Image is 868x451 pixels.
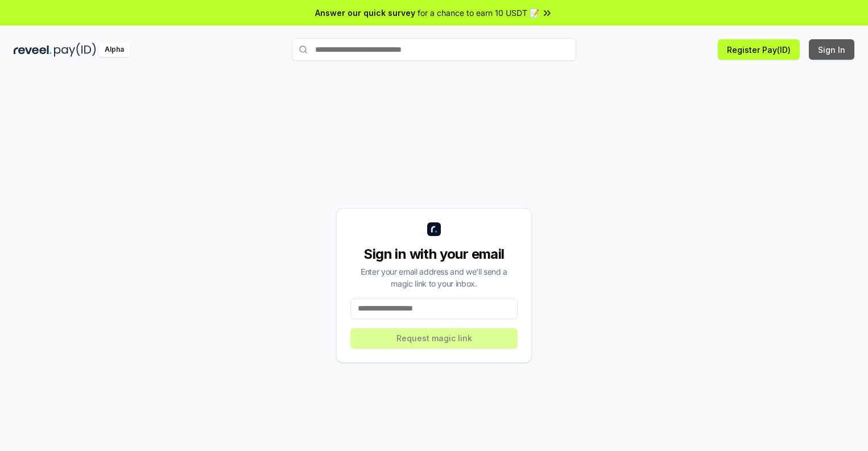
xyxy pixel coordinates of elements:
[98,43,130,57] div: Alpha
[14,43,52,57] img: reveel_dark
[350,266,518,289] div: Enter your email address and we’ll send a magic link to your inbox.
[427,222,441,236] img: logo_small
[809,39,854,60] button: Sign In
[418,7,539,19] span: for a chance to earn 10 USDT 📝
[54,43,96,57] img: pay_id
[350,245,518,263] div: Sign in with your email
[315,7,415,19] span: Answer our quick survey
[718,39,800,60] button: Register Pay(ID)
